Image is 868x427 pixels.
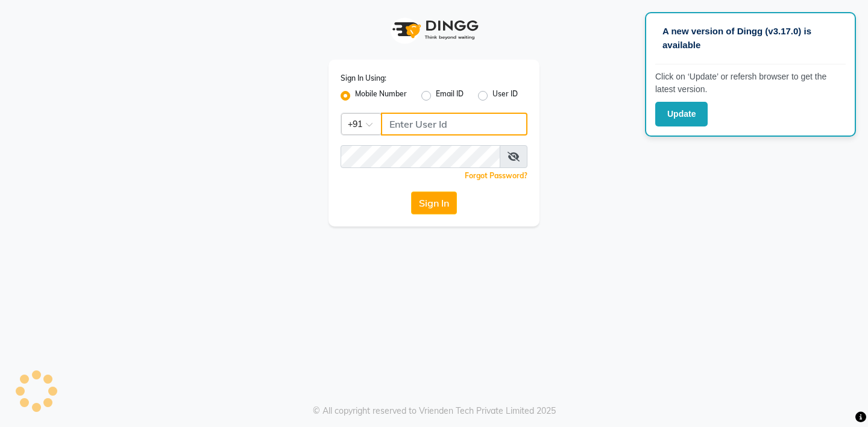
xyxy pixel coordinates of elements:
button: Update [655,102,708,126]
input: Username [381,113,527,136]
a: Forgot Password? [465,171,527,180]
label: Sign In Using: [341,73,386,84]
p: Click on ‘Update’ or refersh browser to get the latest version. [655,70,846,96]
button: Sign In [411,192,457,214]
input: Username [341,145,500,168]
p: A new version of Dingg (v3.17.0) is available [662,25,838,52]
img: logo1.svg [386,12,482,48]
label: User ID [492,89,518,103]
label: Mobile Number [355,89,407,103]
label: Email ID [436,89,464,103]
